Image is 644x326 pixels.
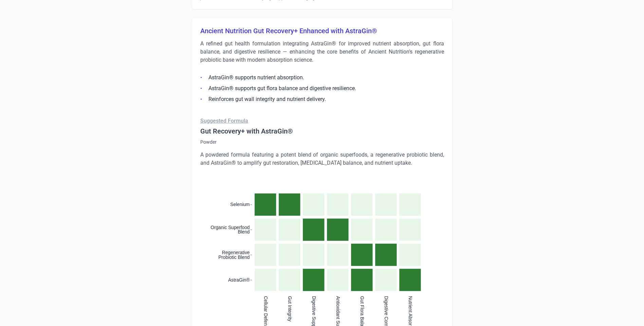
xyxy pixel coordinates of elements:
li: AstraGin® supports gut flora balance and digestive resilience. [200,84,444,93]
tspan: Regenerative [222,250,250,255]
p: Suggested Formula [200,117,444,125]
g: y-axis tick label [210,202,250,282]
g: y-axis tick [250,205,252,280]
tspan: Blend [238,229,250,235]
tspan: Organic Superfood [210,225,250,230]
text: AstraGin® [228,278,250,283]
h4: Gut Recovery+ with AstraGin® [200,126,444,136]
li: AstraGin® supports nutrient absorption. [200,74,444,82]
text: Selenium [230,202,250,207]
p: A refined gut health formulation integrating AstraGin® for improved nutrient absorption, gut flor... [200,40,444,64]
p: A powdered formula featuring a potent blend of organic superfoods, a regenerative probiotic blend... [200,151,444,167]
p: Powder [200,139,444,145]
h3: Ancient Nutrition Gut Recovery+ Enhanced with AstraGin® [200,26,444,36]
li: Reinforces gut wall integrity and nutrient delivery. [200,95,444,103]
tspan: Probiotic Blend [218,254,250,260]
text: Gut Integrity [287,296,292,322]
g: cell [255,193,421,291]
